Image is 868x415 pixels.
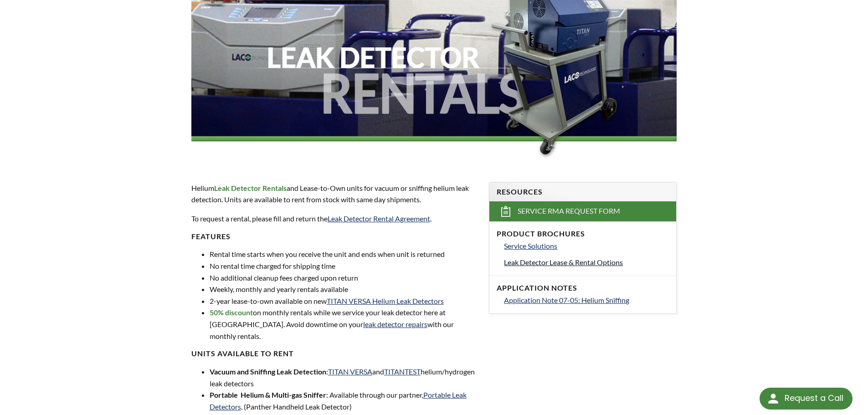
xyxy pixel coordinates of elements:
a: TITAN VERSA Helium Leak Detectors [327,297,444,305]
li: No additional cleanup fees charged upon return [210,272,478,284]
img: round button [766,391,781,406]
a: Service Solutions [504,240,669,252]
div: Request a Call [760,388,853,410]
li: : and helium/hydrogen leak detectors [210,366,478,389]
a: TITANTEST [384,367,421,376]
a: TITAN VERSA [328,367,372,376]
a: Portable Leak Detectors [210,390,467,411]
span: Leak Detector Lease & Rental Options [504,258,623,266]
h4: Application Notes [497,283,669,293]
strong: Units Available to Rent [191,349,294,358]
span: Application Note 07-05: Helium Sniffing [504,296,629,304]
strong: Leak Detector Rentals [214,184,287,192]
h4: Product Brochures [497,229,669,239]
a: Leak Detector Rental Agreement [328,214,430,223]
strong: Vacuum and Sniffing Leak Detection [210,367,326,376]
li: Rental time starts when you receive the unit and ends when unit is returned [210,248,478,260]
p: Helium and Lease-to-Own units for vacuum or sniffing helium leak detection. Units are available t... [191,182,478,205]
li: : Available through our partner, . (Panther Handheld Leak Detector) [210,389,478,412]
a: leak detector repairs [363,320,427,328]
strong: 50% discount [210,308,253,317]
li: on monthly rentals while we service your leak detector here at [GEOGRAPHIC_DATA]. Avoid downtime ... [210,307,478,342]
li: 2-year lease-to-own available on new [210,295,478,307]
span: Service Solutions [504,241,557,250]
span: Service RMA Request Form [518,206,620,216]
strong: Features [191,232,231,241]
a: Service RMA Request Form [489,201,676,221]
p: To request a rental, please fill and return the . [191,213,478,225]
a: Application Note 07-05: Helium Sniffing [504,294,669,306]
a: Leak Detector Lease & Rental Options [504,256,669,268]
li: No rental time charged for shipping time [210,260,478,272]
li: Weekly, monthly and yearly rentals available [210,283,478,295]
strong: Portable Helium & Multi-gas Sniffer [210,390,326,399]
div: Request a Call [785,388,843,409]
h4: Resources [497,187,669,197]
